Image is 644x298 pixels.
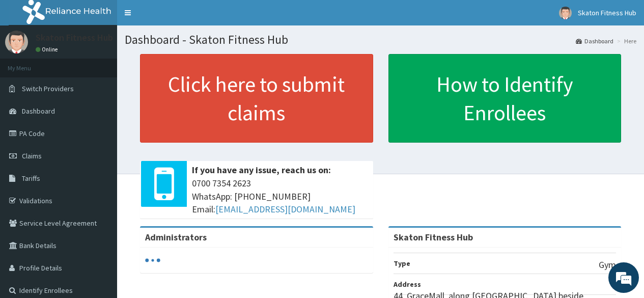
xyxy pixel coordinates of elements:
p: Gym [599,258,616,272]
strong: Skaton Fitness Hub [394,231,473,243]
p: Skaton Fitness Hub [36,33,113,42]
a: Online [36,46,60,53]
b: Administrators [145,231,207,243]
li: Here [614,37,636,45]
b: If you have any issue, reach us on: [192,164,331,176]
h1: Dashboard - Skaton Fitness Hub [125,33,636,46]
a: Click here to submit claims [140,54,373,143]
span: Skaton Fitness Hub [578,8,636,17]
img: User Image [5,31,28,53]
svg: audio-loading [145,253,160,268]
span: 0700 7354 2623 WhatsApp: [PHONE_NUMBER] Email: [192,177,368,216]
b: Type [394,259,410,268]
a: [EMAIL_ADDRESS][DOMAIN_NAME] [215,203,355,215]
span: Dashboard [22,106,55,116]
a: How to Identify Enrollees [388,54,622,143]
span: Claims [22,151,42,160]
span: Switch Providers [22,84,74,93]
img: User Image [559,7,572,19]
a: Dashboard [576,37,613,45]
b: Address [394,280,421,289]
span: Tariffs [22,174,40,183]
